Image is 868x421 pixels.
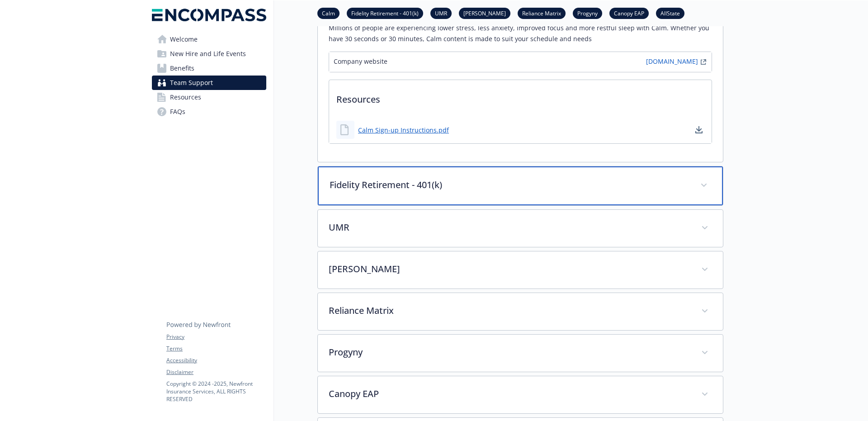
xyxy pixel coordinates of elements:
[152,61,266,76] a: Benefits
[334,57,387,67] span: Company website
[318,210,723,247] div: UMR
[329,80,712,114] p: Resources
[166,345,266,353] a: Terms
[152,47,266,61] a: New Hire and Life Events
[166,333,266,341] a: Privacy
[518,9,566,17] a: Reliance Matrix
[152,104,266,119] a: FAQs
[166,368,266,376] a: Disclaimer
[330,178,689,192] p: Fidelity Retirement - 401(k)
[698,57,709,67] a: external
[693,124,704,135] a: download document
[329,387,690,401] p: Canopy EAP
[318,293,723,330] div: Reliance Matrix
[170,32,198,47] span: Welcome
[573,9,602,17] a: Progyny
[317,9,340,17] a: Calm
[329,304,690,317] p: Reliance Matrix
[329,23,712,44] p: Millions of people are experiencing lower stress, less anxiety, improved focus and more restful s...
[166,356,266,364] a: Accessibility
[656,9,684,17] a: AllState
[318,15,723,162] div: Calm
[459,9,510,17] a: [PERSON_NAME]
[347,9,423,17] a: Fidelity Retirement - 401(k)
[152,32,266,47] a: Welcome
[329,345,690,359] p: Progyny
[358,125,449,135] a: Calm Sign-up Instructions.pdf
[318,166,723,205] div: Fidelity Retirement - 401(k)
[170,76,213,90] span: Team Support
[152,76,266,90] a: Team Support
[329,262,690,276] p: [PERSON_NAME]
[609,9,649,17] a: Canopy EAP
[170,61,194,76] span: Benefits
[430,9,452,17] a: UMR
[170,90,201,104] span: Resources
[170,104,185,119] span: FAQs
[318,251,723,289] div: [PERSON_NAME]
[318,335,723,372] div: Progyny
[646,57,698,67] a: [DOMAIN_NAME]
[170,47,246,61] span: New Hire and Life Events
[329,221,690,234] p: UMR
[166,380,266,403] p: Copyright © 2024 - 2025 , Newfront Insurance Services, ALL RIGHTS RESERVED
[152,90,266,104] a: Resources
[318,376,723,413] div: Canopy EAP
